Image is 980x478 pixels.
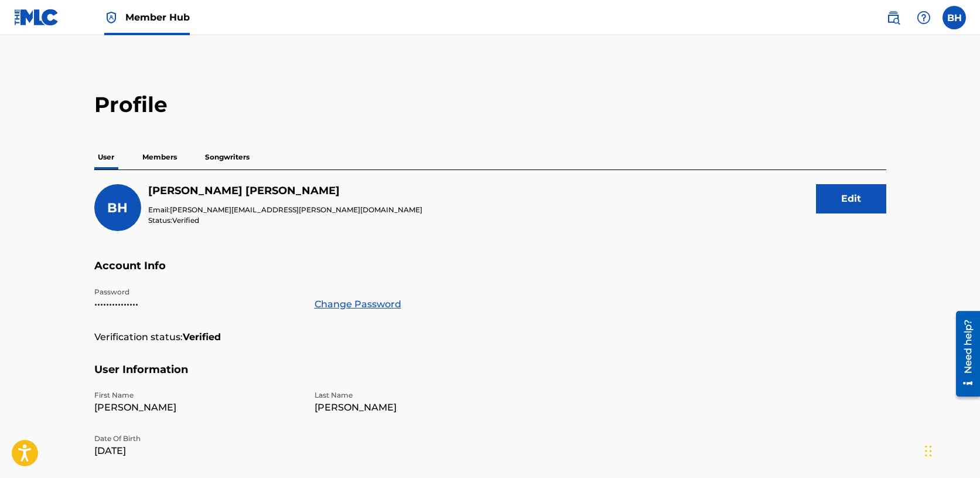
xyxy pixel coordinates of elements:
button: Edit [816,184,886,213]
p: Songwriters [202,145,253,169]
img: MLC Logo [14,9,59,26]
span: [PERSON_NAME][EMAIL_ADDRESS][PERSON_NAME][DOMAIN_NAME] [170,205,422,214]
p: [PERSON_NAME] [94,401,301,415]
p: Date Of Birth [94,433,301,444]
strong: Verified [183,330,221,344]
span: Member Hub [125,11,190,24]
p: Verification status: [94,330,183,344]
div: Drag [925,433,932,469]
a: Change Password [315,297,401,311]
iframe: Chat Widget [921,422,980,478]
p: Status: [148,215,422,226]
div: User Menu [943,6,966,29]
h5: Brian Haunhorst [148,184,422,198]
h5: Account Info [94,259,886,287]
span: BH [107,200,128,216]
img: search [886,11,900,25]
iframe: Resource Center [947,307,980,401]
p: [PERSON_NAME] [315,401,521,415]
p: ••••••••••••••• [94,297,301,311]
p: First Name [94,390,301,401]
p: Email: [148,205,422,215]
span: Verified [172,216,199,225]
h2: Profile [94,91,886,118]
p: User [94,145,118,169]
img: Top Rightsholder [104,11,118,25]
h5: User Information [94,363,886,391]
img: help [917,11,931,25]
div: Help [912,6,935,29]
p: Password [94,287,301,297]
p: Members [139,145,180,169]
p: [DATE] [94,444,301,458]
p: Last Name [315,390,521,401]
a: Public Search [882,6,905,29]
